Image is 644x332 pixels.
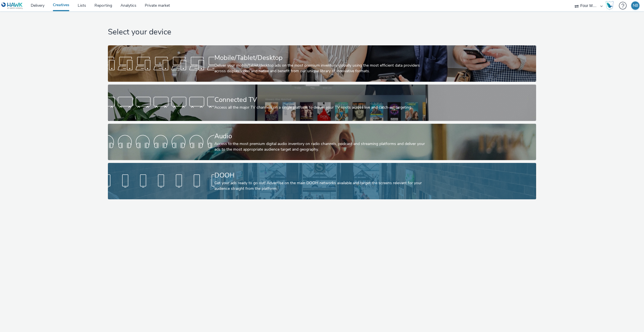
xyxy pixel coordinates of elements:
[605,1,616,10] a: Hawk Academy
[214,180,427,192] div: Get your ads ready to go out! Advertise on the main DOOH networks available and target the screen...
[214,95,427,105] div: Connected TV
[108,27,536,38] h1: Select your device
[214,170,427,180] div: DOOH
[108,163,536,199] a: DOOHGet your ads ready to go out! Advertise on the main DOOH networks available and target the sc...
[214,131,427,141] div: Audio
[108,85,536,121] a: Connected TVAccess all the major TV channels on a single platform to deliver your TV spots across...
[108,124,536,160] a: AudioAccess to the most premium digital audio inventory on radio channels, podcast and streaming ...
[214,105,427,110] div: Access all the major TV channels on a single platform to deliver your TV spots across live and ca...
[214,141,427,153] div: Access to the most premium digital audio inventory on radio channels, podcast and streaming platf...
[214,63,427,74] div: Deliver your mobile/tablet/desktop ads on the most premium inventory globally using the most effi...
[108,45,536,82] a: Mobile/Tablet/DesktopDeliver your mobile/tablet/desktop ads on the most premium inventory globall...
[1,2,23,9] img: undefined Logo
[605,1,614,10] img: Hawk Academy
[214,53,427,63] div: Mobile/Tablet/Desktop
[633,1,638,10] div: NB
